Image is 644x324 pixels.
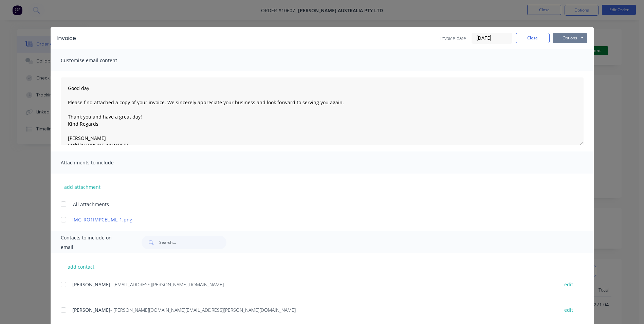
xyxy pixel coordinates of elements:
span: Attachments to include [61,158,135,167]
button: add contact [61,262,102,272]
button: Options [553,33,587,43]
span: All Attachments [73,201,109,208]
div: Invoice [57,34,76,42]
span: - [EMAIL_ADDRESS][PERSON_NAME][DOMAIN_NAME] [110,281,224,288]
span: [PERSON_NAME] [72,307,110,313]
span: - [PERSON_NAME][DOMAIN_NAME][EMAIL_ADDRESS][PERSON_NAME][DOMAIN_NAME] [110,307,296,313]
button: edit [560,305,577,314]
button: Close [516,33,550,43]
a: IMG_RO1IMPCEUML_1.png [72,216,552,223]
span: Contacts to include on email [61,233,125,252]
textarea: Good day Please find attached a copy of your invoice. We sincerely appreciate your business and l... [61,77,584,145]
button: add attachment [61,182,104,192]
input: Search... [159,236,226,249]
span: Customise email content [61,56,135,65]
span: [PERSON_NAME] [72,281,110,288]
button: edit [560,280,577,289]
span: Invoice date [440,35,466,42]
